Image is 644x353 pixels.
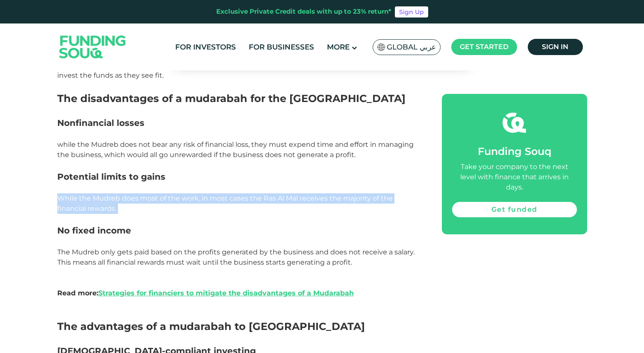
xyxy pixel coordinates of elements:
a: Sign in [528,39,583,55]
img: fsicon [503,111,526,134]
span: The advantages of a mudarabah to [GEOGRAPHIC_DATA] [57,320,365,333]
a: For Investors [173,40,238,54]
div: Exclusive Private Credit deals with up to 23% return* [216,7,391,17]
span: No fixed income [57,225,131,236]
span: Funding Souq [478,145,551,158]
span: Global عربي [387,42,436,52]
a: Get funded [452,202,577,217]
span: Sign in [542,43,568,51]
span: Nonfinancial losses [57,118,144,128]
a: For Businesses [247,40,316,54]
span: More [327,43,350,51]
span: Potential limits to gains [57,172,165,182]
span: While the Mudreb does most of the work, in most cases the Ras Al Mal receives the majority of the... [57,194,393,213]
span: Get started [460,43,509,51]
span: while the Mudreb does not bear any risk of financial loss, they must expend time and effort in ma... [57,140,414,159]
div: Take your company to the next level with finance that arrives in days. [452,162,577,193]
span: Read more: [57,289,354,297]
span: The disadvantages of a mudarabah for the [GEOGRAPHIC_DATA] [57,92,406,105]
span: The Mudreb only gets paid based on the profits generated by the business and does not receive a s... [57,248,415,266]
img: SA Flag [377,44,385,51]
a: Strategies for financiers to mitigate the disadvantages of a Mudarabah [98,289,354,297]
a: Sign Up [395,6,428,18]
img: Logo [51,26,135,69]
